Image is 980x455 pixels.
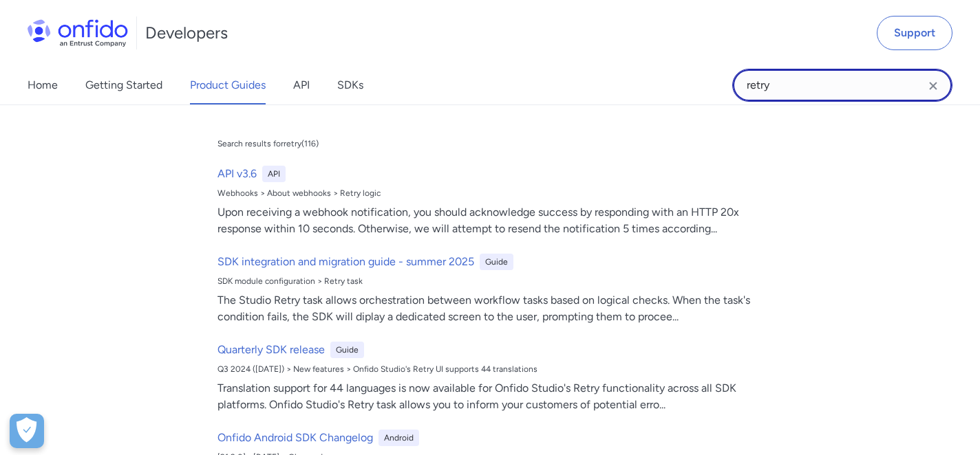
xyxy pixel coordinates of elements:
[145,22,228,44] h1: Developers
[217,204,774,237] div: Upon receiving a webhook notification, you should acknowledge success by responding with an HTTP ...
[217,292,774,325] div: The Studio Retry task allows orchestration between workflow tasks based on logical checks. When t...
[379,430,419,446] div: Android
[925,78,941,94] svg: Clear search field button
[217,430,373,446] h6: Onfido Android SDK Changelog
[293,66,310,104] a: API
[330,342,364,358] div: Guide
[28,19,128,47] img: Onfido Logo
[212,248,779,331] a: SDK integration and migration guide - summer 2025GuideSDK module configuration > Retry taskThe St...
[10,414,44,448] div: Cookie Preferences
[480,254,513,270] div: Guide
[28,66,58,104] a: Home
[262,166,286,182] div: API
[85,66,162,104] a: Getting Started
[337,66,363,104] a: SDKs
[732,69,952,102] input: Onfido search input field
[217,166,257,182] h6: API v3.6
[217,342,325,358] h6: Quarterly SDK release
[212,160,779,243] a: API v3.6APIWebhooks > About webhooks > Retry logicUpon receiving a webhook notification, you shou...
[217,380,774,413] div: Translation support for 44 languages is now available for Onfido Studio's Retry functionality acr...
[217,364,774,375] div: Q3 2024 ([DATE]) > New features > Onfido Studio's Retry UI supports 44 translations
[217,188,774,199] div: Webhooks > About webhooks > Retry logic
[217,254,474,270] h6: SDK integration and migration guide - summer 2025
[217,138,319,149] div: Search results for retry ( 116 )
[217,276,774,287] div: SDK module configuration > Retry task
[212,336,779,419] a: Quarterly SDK releaseGuideQ3 2024 ([DATE]) > New features > Onfido Studio's Retry UI supports 44 ...
[10,414,44,448] button: Open Preferences
[877,16,952,50] a: Support
[190,66,266,104] a: Product Guides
